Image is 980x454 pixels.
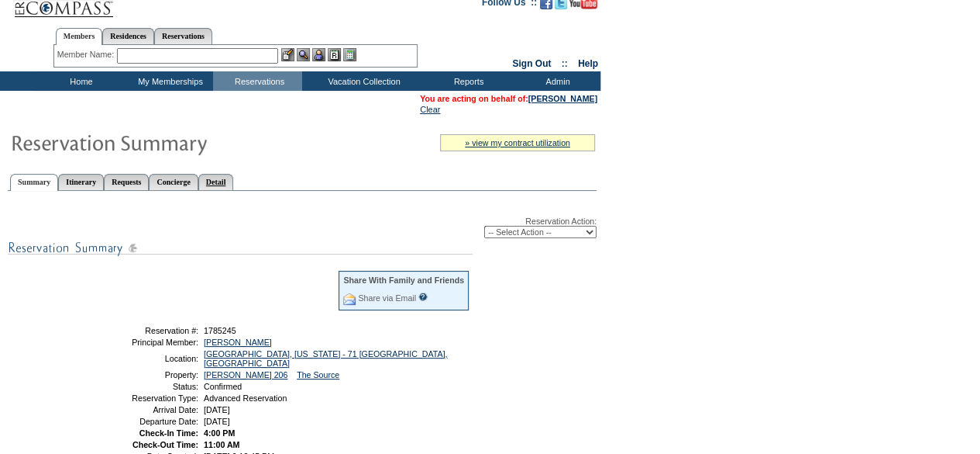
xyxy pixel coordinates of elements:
td: Reservations [213,71,302,91]
span: Advanced Reservation [204,393,287,403]
a: Sign Out [512,58,551,69]
div: Share With Family and Friends [343,276,464,285]
a: [PERSON_NAME] [204,338,272,347]
strong: Check-In Time: [139,428,198,438]
span: :: [562,58,568,69]
td: Departure Date: [88,417,198,426]
a: The Source [297,370,339,379]
a: Requests [104,174,149,190]
td: Reservation Type: [88,393,198,403]
span: Confirmed [204,382,242,391]
span: 4:00 PM [204,428,235,438]
a: Members [56,28,103,45]
a: Share via Email [358,293,416,303]
a: Detail [198,174,234,190]
img: Reservaton Summary [10,126,320,158]
img: subTtlResSummary.gif [8,238,473,258]
td: Home [35,71,124,91]
td: Admin [511,71,600,91]
a: Become our fan on Facebook [540,2,552,11]
span: [DATE] [204,405,230,414]
strong: Check-Out Time: [132,440,198,449]
a: Summary [10,174,58,191]
span: [DATE] [204,417,230,426]
img: b_calculator.gif [343,48,356,61]
td: Status: [88,382,198,391]
td: Reports [422,71,511,91]
img: View [297,48,310,61]
img: b_edit.gif [281,48,294,61]
div: Reservation Action: [8,217,597,238]
td: Property: [88,370,198,379]
img: Impersonate [312,48,325,61]
a: Concierge [149,174,198,190]
div: Member Name: [57,48,117,61]
span: 1785245 [204,326,236,335]
td: Principal Member: [88,338,198,347]
td: Arrival Date: [88,405,198,414]
a: Residences [102,28,154,44]
a: Help [578,58,598,69]
a: Subscribe to our YouTube Channel [569,2,597,11]
span: 11:00 AM [204,440,239,449]
a: Itinerary [58,174,104,190]
a: Follow us on Twitter [555,2,567,11]
td: Location: [88,349,198,368]
a: » view my contract utilization [465,138,570,147]
img: Reservations [328,48,341,61]
a: [PERSON_NAME] [528,94,597,103]
span: You are acting on behalf of: [420,94,597,103]
td: Reservation #: [88,326,198,335]
a: [GEOGRAPHIC_DATA], [US_STATE] - 71 [GEOGRAPHIC_DATA], [GEOGRAPHIC_DATA] [204,349,447,368]
td: Vacation Collection [302,71,422,91]
input: What is this? [418,293,428,301]
a: Reservations [154,28,212,44]
td: My Memberships [124,71,213,91]
a: Clear [420,105,440,114]
a: [PERSON_NAME] 206 [204,370,287,379]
